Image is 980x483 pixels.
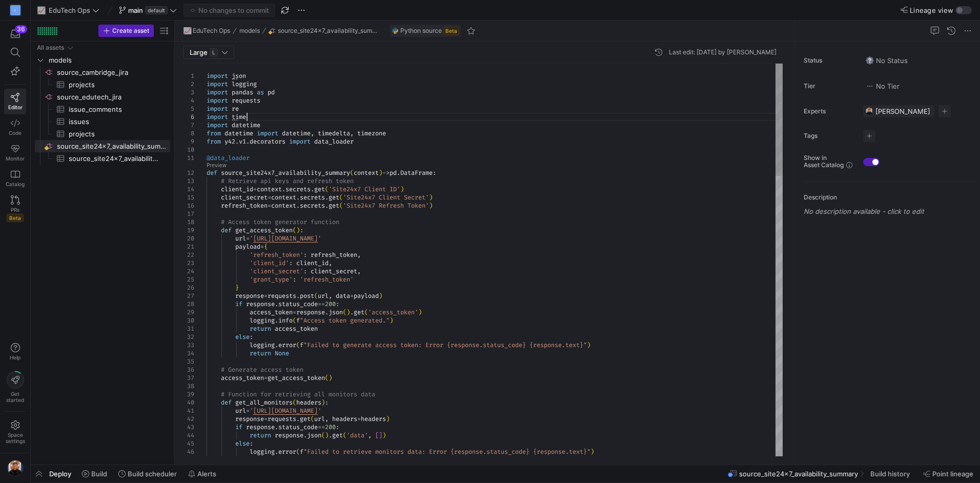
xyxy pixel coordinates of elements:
div: Press SPACE to select this row. [35,152,170,165]
span: "Failed to generate access token: Error {response. [303,341,483,349]
span: : [289,259,293,267]
span: Beta [7,214,24,222]
span: ( [364,308,368,316]
span: ) [429,193,433,202]
button: Build history [866,465,916,482]
span: 📈 [37,7,45,14]
span: from [207,137,221,146]
span: Status [804,57,855,64]
span: , [350,129,354,137]
div: 28 [183,300,194,308]
span: Tags [804,132,855,139]
span: 200 [325,300,336,308]
span: Build scheduler [128,470,177,478]
span: 'refresh_token' [300,275,354,284]
span: = [264,292,268,300]
span: Alerts [197,470,216,478]
span: source_edutech_jira​​​​​​​​ [57,91,169,103]
span: url [318,292,329,300]
span: . [275,341,278,349]
span: : [303,251,307,259]
span: EduTech Ops [193,27,230,34]
span: timedelta [318,129,350,137]
span: import [207,105,228,113]
span: Large [190,48,208,56]
span: = [253,185,257,193]
span: = [350,292,354,300]
span: Build [91,470,107,478]
span: source_site24x7_availability_summary [278,27,381,34]
span: logging [232,80,257,88]
span: info [278,316,293,325]
div: 25 [183,275,194,284]
span: [PERSON_NAME] [875,107,930,115]
span: refresh_token [311,251,357,259]
span: L [210,48,218,56]
span: issue_comments​​​​​​​​​ [69,104,158,115]
span: import [289,137,311,146]
span: No Tier [866,82,900,90]
span: import [207,113,228,121]
span: get [314,185,325,193]
span: ' [250,234,253,243]
span: get_access_token [235,226,293,234]
div: 33 [183,341,194,349]
a: Monitor [4,140,26,166]
div: Press SPACE to select this row. [35,103,170,115]
span: return [250,325,271,333]
span: decorators [250,137,285,146]
a: Preview [207,163,227,168]
button: Alerts [183,465,221,482]
button: 📈EduTech Ops [35,4,102,17]
span: data_loader [314,137,354,146]
span: ( [325,374,329,382]
a: Spacesettings [4,416,26,449]
span: . [325,202,329,210]
div: 9 [183,137,194,146]
span: . [350,308,354,316]
div: 29 [183,308,194,316]
span: Code [9,130,22,136]
div: 20 [183,234,194,243]
div: 2 [183,80,194,88]
span: "Access token generated." [300,316,390,325]
span: Catalog [6,181,25,187]
div: 12 [183,169,194,177]
div: 3 [183,88,194,96]
div: 10 [183,146,194,154]
div: 36 [15,25,27,33]
div: All assets [37,44,64,51]
div: Last edit: [DATE] by [PERSON_NAME] [669,49,777,56]
div: 19 [183,226,194,234]
span: re [232,105,239,113]
span: . [275,316,278,325]
span: [URL][DOMAIN_NAME] [253,407,318,415]
span: client_secret [311,267,357,275]
div: 21 [183,243,194,251]
span: json [232,72,246,80]
span: client_secret [221,193,268,202]
span: . [311,185,314,193]
span: ) [346,308,350,316]
div: 24 [183,267,194,275]
span: 'access_token' [368,308,418,316]
span: DataFrame [400,169,433,177]
div: 38 [183,382,194,390]
span: Build history [870,470,910,478]
span: source_site24x7_availability_summary [221,169,350,177]
span: import [207,72,228,80]
div: 8 [183,129,194,137]
img: No tier [866,82,874,90]
span: projects​​​​​​​​​ [69,79,158,91]
a: issues​​​​​​​​​ [35,115,170,128]
span: def [221,226,232,234]
span: # Access token generator function [221,218,339,226]
span: get [329,202,339,210]
div: Press SPACE to select this row. [35,66,170,78]
span: refresh_token [221,202,268,210]
div: 13 [183,177,194,185]
button: https://storage.googleapis.com/y42-prod-data-exchange/images/bg52tvgs8dxfpOhHYAd0g09LCcAxm85PnUXH... [4,457,26,479]
span: Lineage view [910,6,953,14]
a: PRsBeta [4,191,26,226]
div: 32 [183,333,194,341]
